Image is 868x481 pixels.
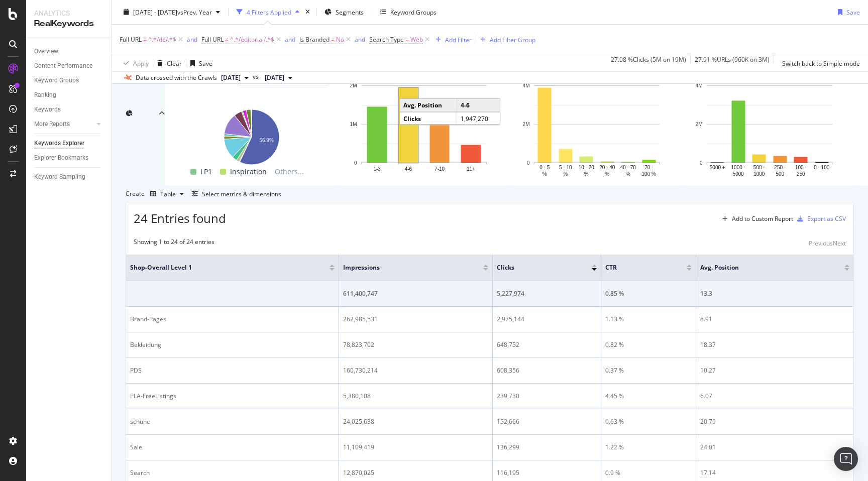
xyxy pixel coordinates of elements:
text: 4-6 [405,166,412,172]
span: Is Branded [299,35,330,44]
text: 250 - [774,165,786,170]
div: A chart. [346,80,502,178]
div: Search [130,468,335,477]
div: RealKeywords [34,18,103,30]
div: 0.82 % [605,340,691,349]
div: A chart. [691,80,848,178]
div: 20.79 [700,417,849,426]
div: 611,400,747 [343,289,488,298]
text: 0 - 100 [814,165,830,170]
text: 0 [354,160,357,166]
text: 5000 [733,171,744,177]
text: 0 [700,160,703,166]
div: 136,299 [497,443,597,452]
text: 4M [696,83,703,88]
div: 4.45 % [605,392,691,401]
div: Keyword Groups [390,8,437,16]
span: Full URL [120,35,142,44]
text: 500 [776,171,784,177]
div: schuhe [130,417,335,426]
div: 5,227,974 [497,289,597,298]
div: 0.63 % [605,417,691,426]
svg: A chart. [518,80,675,178]
text: % [584,171,589,177]
div: 1.13 % [605,315,691,324]
div: 239,730 [497,392,597,401]
div: 262,985,531 [343,315,488,324]
div: Add Filter [445,35,472,44]
div: Showing 1 to 24 of 24 entries [134,237,214,250]
a: Ranking [34,90,104,100]
div: 24,025,638 [343,417,488,426]
text: % [626,171,630,177]
div: 78,823,702 [343,340,488,349]
text: 0 [527,160,530,166]
text: 2M [350,83,357,88]
div: and [187,35,197,44]
text: 7-10 [435,166,445,172]
button: Add Filter [431,34,472,46]
div: Bekleidung [130,340,335,349]
span: LP1 [200,166,212,178]
div: PDS [130,366,335,375]
div: Data crossed with the Crawls [136,73,217,82]
span: Web [410,33,423,47]
div: 17.14 [700,468,849,477]
a: Keyword Sampling [34,172,104,182]
a: Keyword Groups [34,75,104,86]
text: 1000 - [731,165,745,170]
text: % [605,171,609,177]
button: Export as CSV [793,211,846,227]
div: Analytics [34,8,103,18]
div: 160,730,214 [343,366,488,375]
text: 100 % [642,171,656,177]
button: Table [146,186,188,202]
a: More Reports [34,119,94,130]
div: 27.08 % Clicks ( 5M on 19M ) [611,55,686,71]
svg: A chart. [173,104,330,166]
div: Top Charts [137,41,159,186]
div: 24.01 [700,443,849,452]
button: Switch back to Simple mode [778,55,860,71]
button: 4 Filters Applied [233,4,303,20]
div: and [355,35,365,44]
span: Clicks [497,263,577,272]
span: Segments [336,8,364,16]
button: Apply [120,55,149,71]
span: Full URL [201,35,224,44]
div: Keywords [34,104,61,115]
span: = [143,35,147,44]
div: Keyword Groups [34,75,79,86]
text: 500 - [753,165,765,170]
span: Search Type [369,35,404,44]
div: More Reports [34,119,70,130]
span: = [405,35,409,44]
div: Add Filter Group [490,35,535,44]
button: and [355,35,365,44]
span: Inspiration [230,166,267,178]
button: Save [834,4,860,20]
div: Save [846,8,860,16]
div: 0.37 % [605,366,691,375]
div: times [303,7,312,17]
text: % [563,171,568,177]
div: 8.91 [700,315,849,324]
text: 0 - 5 [539,165,550,170]
a: Overview [34,46,104,57]
text: 2M [696,122,703,127]
div: 116,195 [497,468,597,477]
button: and [285,35,295,44]
div: PLA-FreeListings [130,392,335,401]
div: Brand-Pages [130,315,335,324]
div: Switch back to Simple mode [782,59,860,67]
button: [DATE] [217,72,253,84]
div: Explorer Bookmarks [34,153,88,163]
div: Create [126,186,188,202]
div: 10.27 [700,366,849,375]
span: = [331,35,335,44]
button: Save [186,55,212,71]
button: Segments [320,4,368,20]
text: 2M [523,122,530,127]
div: Table [160,190,176,198]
